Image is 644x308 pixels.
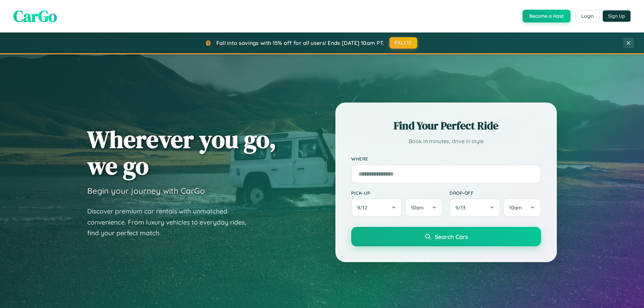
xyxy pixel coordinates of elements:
[523,10,571,22] button: Become a Host
[351,118,541,133] h2: Find Your Perfect Ride
[351,136,541,146] p: Book in minutes, drive in style
[576,10,599,22] button: Login
[351,198,402,217] button: 9/12
[405,198,443,217] button: 10am
[503,198,541,217] button: 10am
[87,186,205,196] h3: Begin your journey with CarGo
[449,190,541,196] label: Drop-off
[509,204,522,211] span: 10am
[449,198,500,217] button: 9/13
[603,10,631,22] button: Sign Up
[13,5,57,27] span: CarGo
[351,156,541,162] label: Where
[351,190,443,196] label: Pick-up
[389,37,418,49] button: FALL15
[357,204,371,211] span: 9 / 12
[87,206,255,239] p: Discover premium car rentals with unmatched convenience. From luxury vehicles to everyday rides, ...
[455,204,469,211] span: 9 / 13
[351,227,541,246] button: Search Cars
[435,233,468,240] span: Search Cars
[87,126,276,179] h1: Wherever you go, we go
[411,204,424,211] span: 10am
[216,40,384,46] span: Fall into savings with 15% off for all users! Ends [DATE] 10am PT.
